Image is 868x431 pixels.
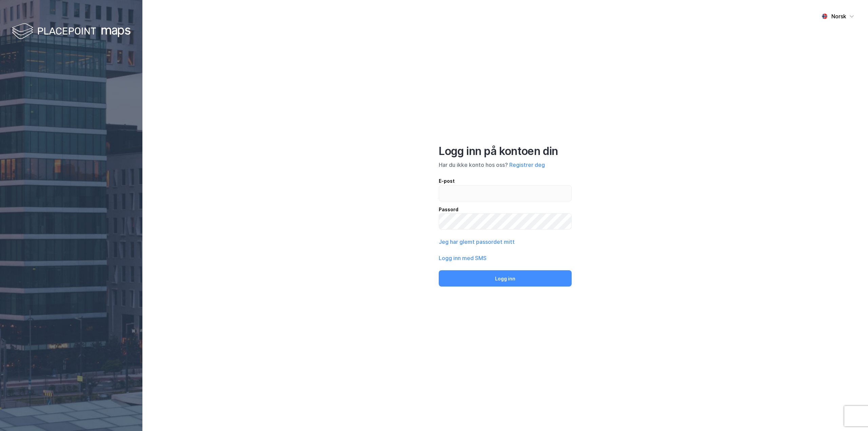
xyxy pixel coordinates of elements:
div: Har du ikke konto hos oss? [439,161,572,169]
button: Logg inn [439,270,572,287]
div: Logg inn på kontoen din [439,144,572,158]
button: Registrer deg [509,161,545,169]
div: Passord [439,205,572,214]
div: E-post [439,177,572,185]
button: Jeg har glemt passordet mitt [439,238,515,246]
div: Norsk [831,12,846,20]
img: logo-white.f07954bde2210d2a523dddb988cd2aa7.svg [12,22,131,42]
button: Logg inn med SMS [439,254,487,262]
